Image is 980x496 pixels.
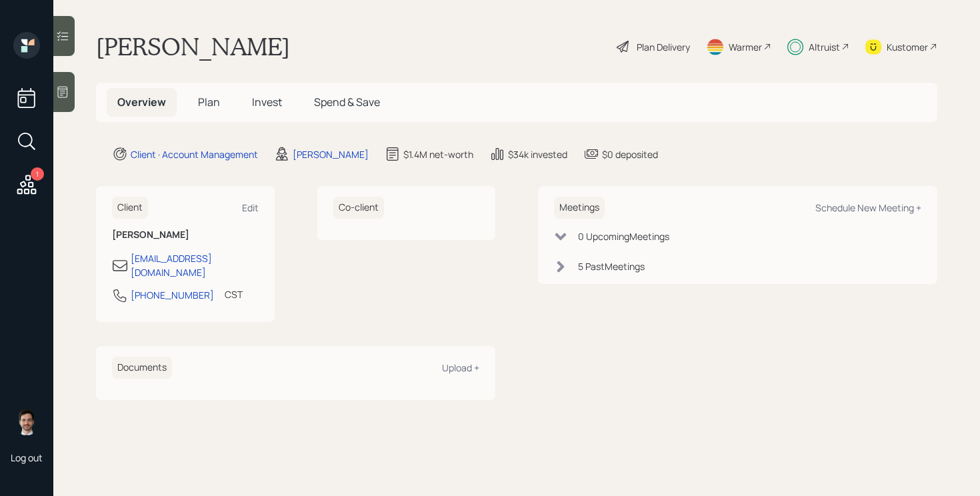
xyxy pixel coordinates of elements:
[809,40,840,54] div: Altruist
[112,229,259,241] h6: [PERSON_NAME]
[554,197,605,219] h6: Meetings
[31,167,44,181] div: 1
[508,147,567,161] div: $34k invested
[333,197,384,219] h6: Co-client
[112,197,148,219] h6: Client
[198,95,220,109] span: Plan
[637,40,690,54] div: Plan Delivery
[314,95,380,109] span: Spend & Save
[13,409,40,435] img: jonah-coleman-headshot.png
[96,32,290,61] h1: [PERSON_NAME]
[578,259,645,273] div: 5 Past Meeting s
[403,147,473,161] div: $1.4M net-worth
[729,40,762,54] div: Warmer
[578,229,669,243] div: 0 Upcoming Meeting s
[131,147,258,161] div: Client · Account Management
[131,251,259,279] div: [EMAIL_ADDRESS][DOMAIN_NAME]
[117,95,166,109] span: Overview
[252,95,282,109] span: Invest
[242,201,259,214] div: Edit
[602,147,658,161] div: $0 deposited
[442,361,479,374] div: Upload +
[293,147,369,161] div: [PERSON_NAME]
[11,451,43,464] div: Log out
[887,40,928,54] div: Kustomer
[112,357,172,379] h6: Documents
[815,201,921,214] div: Schedule New Meeting +
[225,287,243,301] div: CST
[131,288,214,302] div: [PHONE_NUMBER]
